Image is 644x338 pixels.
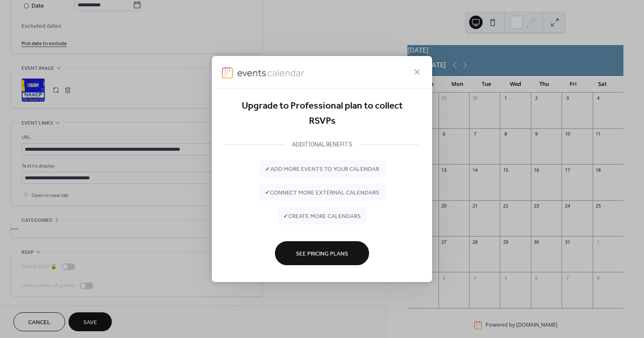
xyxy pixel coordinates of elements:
[275,241,369,265] button: See Pricing Plans
[283,212,361,221] span: ✔ create more calendars
[222,67,233,78] img: logo-icon
[237,67,305,78] img: logo-type
[285,139,359,149] div: ADDITIONAL BENEFITS
[296,250,348,258] span: See Pricing Plans
[225,98,419,129] div: Upgrade to Professional plan to collect RSVPs
[265,189,379,197] span: ✔ connect more external calendars
[265,165,379,174] span: ✔ add more events to your calendar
